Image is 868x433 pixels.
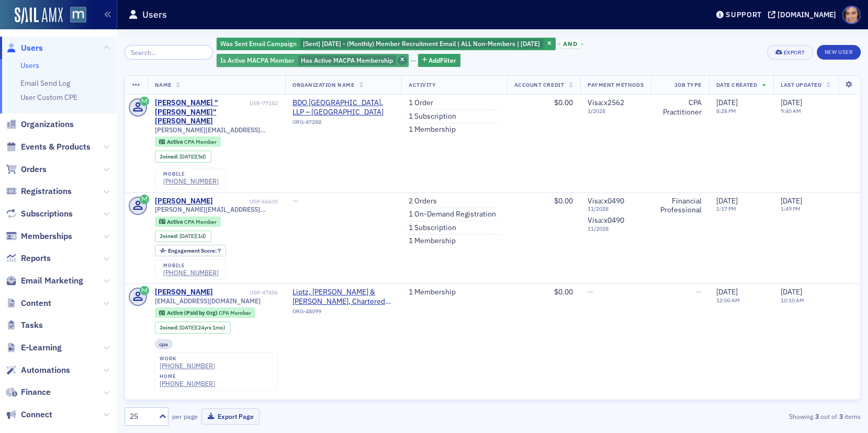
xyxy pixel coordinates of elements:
div: mobile [163,263,219,269]
span: Was Sent Email Campaign [220,39,297,48]
span: Organizations [21,119,74,130]
strong: 3 [837,412,844,421]
div: 25 [130,411,153,422]
span: Profile [842,6,861,24]
a: 1 Subscription [409,223,456,233]
span: Connect [21,409,52,420]
span: Joined : [160,324,179,331]
div: (1d) [179,233,206,240]
span: $0.00 [554,196,573,206]
div: Active: Active: CPA Member [155,136,221,147]
a: Active CPA Member [159,218,216,225]
span: Events & Products [21,141,91,153]
a: Orders [6,164,47,175]
a: 1 Subscription [409,112,456,121]
img: SailAMX [70,7,86,23]
div: home [160,373,215,380]
span: Email Marketing [21,275,83,287]
div: CPA Practitioner [658,98,702,117]
div: Showing out of items [623,412,861,421]
span: E-Learning [21,342,62,354]
a: User Custom CPE [20,93,77,102]
span: Account Credit [514,81,564,88]
a: [PHONE_NUMBER] [163,177,219,185]
span: Joined : [160,153,179,160]
div: Joined: 2025-08-28 00:00:00 [155,151,211,162]
button: Export [767,45,813,60]
span: Add Filter [429,55,456,65]
span: Is Active MACPA Member [220,56,295,64]
span: [DATE] [179,153,196,160]
div: Joined: 2025-09-01 00:00:00 [155,231,211,242]
span: [DATE] [781,287,802,297]
div: Engagement Score: 7 [155,245,226,256]
span: BDO USA, LLP – Columbia [292,98,394,117]
a: 1 Membership [409,236,456,246]
div: mobile [163,171,219,177]
a: Liptz, [PERSON_NAME] & [PERSON_NAME], Chartered CPAs [292,288,394,306]
div: (5d) [179,153,206,160]
span: CPA Member [184,218,217,225]
span: [PERSON_NAME][EMAIL_ADDRESS][PERSON_NAME][DOMAIN_NAME] [155,126,278,134]
div: work [160,356,215,362]
div: [DOMAIN_NAME] [777,10,836,19]
span: Registrations [21,186,72,197]
span: 11 / 2028 [588,206,644,212]
span: CPA Member [219,309,251,316]
a: Connect [6,409,52,420]
a: Users [6,42,43,54]
div: Active (Paid by Org): Active (Paid by Org): CPA Member [155,307,256,318]
a: E-Learning [6,342,62,354]
label: per page [172,412,198,421]
div: USR-47856 [215,289,278,296]
span: Tasks [21,320,43,331]
a: Subscriptions [6,208,73,220]
button: [DOMAIN_NAME] [768,11,840,18]
div: [PHONE_NUMBER] [163,269,219,277]
a: [PERSON_NAME] [155,197,213,206]
a: BDO [GEOGRAPHIC_DATA], LLP – [GEOGRAPHIC_DATA] [292,98,394,117]
span: Active [167,218,184,225]
a: Reports [6,253,51,264]
button: and [558,40,584,48]
a: Events & Products [6,141,91,153]
a: Finance [6,386,51,398]
span: [DATE] [716,287,738,297]
span: Subscriptions [21,208,73,220]
span: Organization Name [292,81,354,88]
div: ORG-47288 [292,119,394,129]
div: Joined: 2001-07-06 00:00:00 [155,322,231,333]
a: Memberships [6,231,72,242]
span: $0.00 [554,98,573,107]
span: — [696,287,702,297]
a: [PERSON_NAME] [155,288,213,297]
div: 7 [168,248,221,254]
input: Search… [125,45,213,60]
span: Memberships [21,231,72,242]
span: — [292,196,298,206]
span: Last Updated [781,81,821,88]
h1: Users [142,8,167,21]
div: USR-66600 [215,198,278,205]
a: 1 Membership [409,288,456,297]
span: Has Active MACPA Membership [301,56,393,64]
span: and [560,40,581,48]
span: Orders [21,164,47,175]
div: Financial Professional [658,197,702,215]
div: cpa [155,339,173,349]
a: Tasks [6,320,43,331]
a: Users [20,61,39,70]
span: Date Created [716,81,757,88]
span: [DATE] [716,196,738,206]
span: [PERSON_NAME][EMAIL_ADDRESS][PERSON_NAME][DOMAIN_NAME] [155,206,278,213]
span: — [588,287,593,297]
span: $0.00 [554,287,573,297]
span: Activity [409,81,436,88]
a: SailAMX [15,7,63,24]
div: Support [726,10,762,19]
span: Name [155,81,172,88]
span: CPA Member [184,138,217,145]
a: Content [6,298,51,309]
